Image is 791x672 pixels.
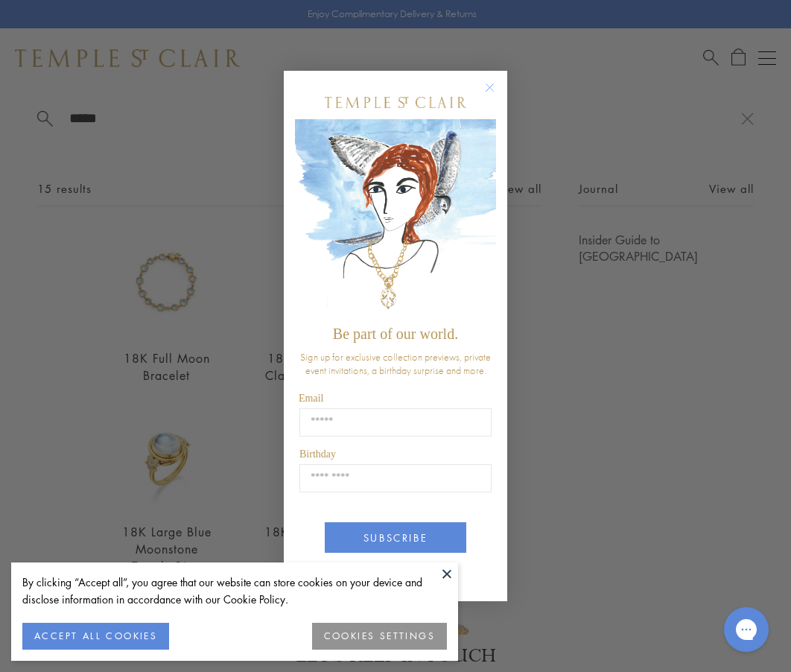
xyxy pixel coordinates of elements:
button: SUBSCRIBE [325,522,466,553]
span: Sign up for exclusive collection previews, private event invitations, a birthday surprise and more. [300,350,491,377]
button: Close dialog [488,86,506,104]
span: Birthday [299,448,336,460]
img: Temple St. Clair [325,97,466,108]
img: c4a9eb12-d91a-4d4a-8ee0-386386f4f338.jpeg [295,119,496,318]
button: ACCEPT ALL COOKIES [22,623,169,650]
input: Email [299,408,492,437]
button: COOKIES SETTINGS [312,623,447,650]
span: Email [299,393,323,404]
div: By clicking “Accept all”, you agree that our website can store cookies on your device and disclos... [22,574,447,608]
span: Be part of our world. [333,326,458,342]
iframe: Gorgias live chat messenger [717,602,776,657]
img: TSC [381,557,410,586]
